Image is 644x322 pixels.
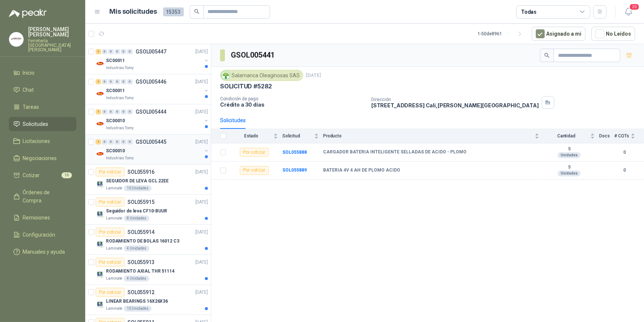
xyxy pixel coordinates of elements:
span: Configuración [23,231,56,239]
span: 15353 [163,7,184,16]
p: RODAMIENTO DE BOLAS 16012 C3 [106,238,179,245]
div: 0 [102,49,107,54]
p: [DATE] [195,78,208,85]
div: Salamanca Oleaginosas SAS [220,70,303,81]
div: 1 [96,49,101,54]
img: Company Logo [96,300,104,309]
p: [DATE] [195,48,208,55]
b: 5 [544,165,595,170]
img: Company Logo [96,119,104,128]
p: Industrias Tomy [106,155,134,161]
th: Solicitud [282,129,323,143]
div: Por cotizar [240,166,269,175]
div: 0 [127,79,133,84]
p: SOL055912 [127,290,155,295]
div: 0 [121,79,126,84]
img: Company Logo [9,32,23,46]
p: SOLICITUD #5282 [220,82,272,90]
a: Por cotizarSOL055915[DATE] Company LogoSeguidor de leva CF10-BUURLaminate8 Unidades [85,195,211,225]
b: 0 [614,149,635,156]
span: Solicitud [282,133,313,139]
b: CARGADOR BATERIA INTELIGENTE SELLADAS DE ACIDO - PLOMO [323,149,467,155]
th: Docs [599,129,614,143]
div: Unidades [558,152,581,158]
p: Crédito a 30 días [220,101,365,108]
a: Por cotizarSOL055914[DATE] Company LogoRODAMIENTO DE BOLAS 16012 C3Laminate4 Unidades [85,225,211,255]
p: GSOL005445 [136,139,166,144]
span: search [194,9,199,14]
img: Company Logo [96,209,104,218]
span: Estado [230,133,272,139]
th: # COTs [614,129,644,143]
div: 4 Unidades [124,245,149,251]
div: Solicitudes [220,116,246,124]
img: Company Logo [96,89,104,98]
div: Por cotizar [96,167,125,176]
button: No Leídos [591,27,635,41]
div: 1 [96,79,101,84]
a: Órdenes de Compra [9,185,76,208]
div: 1 [96,109,101,114]
p: GSOL005444 [136,109,166,114]
div: Por cotizar [96,228,125,237]
div: 10 Unidades [124,306,152,312]
p: Laminate [106,306,122,312]
p: Dirección [371,97,539,102]
a: 1 0 0 0 0 0 GSOL005444[DATE] Company LogoSC00010Industrias Tomy [96,107,209,131]
p: Laminate [106,215,122,221]
p: RODAMIENTO AXIAL THR 51114 [106,268,175,275]
div: 0 [102,139,107,144]
a: Remisiones [9,211,76,225]
div: 0 [108,139,114,144]
p: [STREET_ADDRESS] Cali , [PERSON_NAME][GEOGRAPHIC_DATA] [371,102,539,108]
b: 5 [544,146,595,152]
p: [DATE] [195,289,208,296]
a: 1 0 0 0 0 0 GSOL005445[DATE] Company LogoSC00010Industrias Tomy [96,137,209,161]
span: Cantidad [544,133,589,139]
div: 1 [96,139,101,144]
div: 0 [121,49,126,54]
p: GSOL005447 [136,49,166,54]
span: Inicio [23,69,35,77]
div: Todas [521,8,537,16]
a: Inicio [9,66,76,80]
p: SEGUIDOR DE LEVA GCL 22EE [106,178,169,185]
p: LINEAR BEARINGS 16X26X36 [106,298,168,305]
b: SOL055888 [282,150,307,155]
div: Unidades [558,170,581,176]
a: Manuales y ayuda [9,245,76,259]
a: Por cotizarSOL055916[DATE] Company LogoSEGUIDOR DE LEVA GCL 22EELaminate10 Unidades [85,165,211,195]
div: 0 [114,49,120,54]
img: Company Logo [96,240,104,248]
div: Por cotizar [96,288,125,297]
p: SOL055915 [127,199,155,205]
span: Manuales y ayuda [23,248,65,256]
div: 0 [114,79,120,84]
div: 0 [108,49,114,54]
a: 1 0 0 0 0 0 GSOL005447[DATE] Company LogoSC00011Industrias Tomy [96,47,209,71]
img: Company Logo [96,149,104,158]
span: Chat [23,86,34,94]
p: SC00010 [106,147,125,155]
h3: GSOL005441 [231,49,276,61]
p: [DATE] [306,72,321,79]
p: Condición de pago [220,96,365,101]
p: SC00010 [106,117,125,124]
p: [PERSON_NAME] [PERSON_NAME] [28,27,76,37]
a: Negociaciones [9,151,76,165]
a: Solicitudes [9,117,76,131]
th: Producto [323,129,544,143]
a: SOL055889 [282,167,307,173]
p: SOL055914 [127,230,155,235]
div: 0 [121,109,126,114]
span: Cotizar [23,171,40,179]
a: Por cotizarSOL055913[DATE] Company LogoRODAMIENTO AXIAL THR 51114Laminate4 Unidades [85,255,211,285]
div: 0 [121,139,126,144]
div: 4 Unidades [124,276,149,282]
div: 1 - 50 de 8961 [478,28,526,40]
img: Company Logo [96,179,104,188]
p: [DATE] [195,229,208,236]
a: Por cotizarSOL055912[DATE] Company LogoLINEAR BEARINGS 16X26X36Laminate10 Unidades [85,285,211,315]
p: Seguidor de leva CF10-BUUR [106,208,167,215]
